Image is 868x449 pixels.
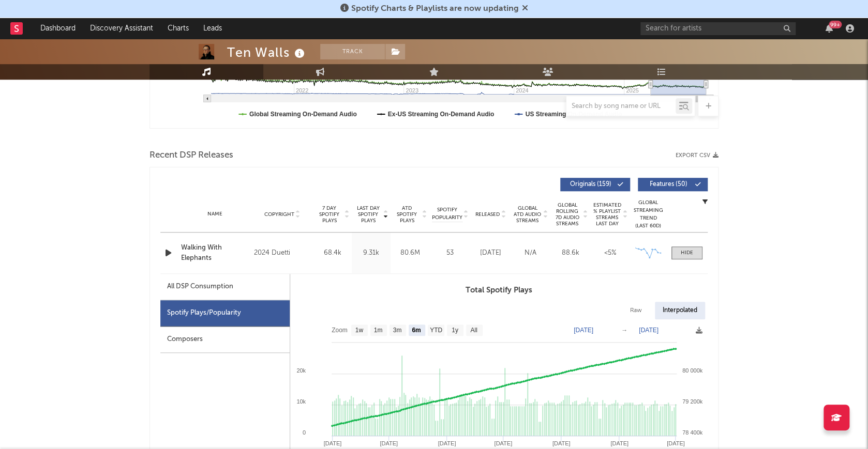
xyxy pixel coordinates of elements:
[553,202,581,227] span: Global Rolling 7D Audio Streams
[432,248,468,258] div: 53
[633,199,664,230] div: Global Streaming Trend (Last 60D)
[826,24,833,33] button: 99+
[320,44,385,59] button: Track
[655,302,705,319] div: Interpolated
[593,248,627,258] div: <5%
[593,202,621,227] span: Estimated % Playlist Streams Last Day
[374,327,383,334] text: 1m
[354,248,388,258] div: 9.31k
[264,211,294,218] span: Copyright
[412,327,421,334] text: 6m
[640,22,796,35] input: Search for artists
[290,284,708,297] h3: Total Spotify Plays
[254,247,310,259] div: 2024 Duetti
[83,18,160,39] a: Discovery Assistant
[332,327,348,334] text: Zoom
[667,440,685,446] text: [DATE]
[149,149,233,162] span: Recent DSP Releases
[432,206,462,222] span: Spotify Popularity
[622,302,650,319] div: Raw
[227,44,307,61] div: Ten Walls
[470,327,477,334] text: All
[552,440,571,446] text: [DATE]
[610,440,628,446] text: [DATE]
[160,18,196,39] a: Charts
[167,281,233,293] div: All DSP Consumption
[323,440,341,446] text: [DATE]
[513,248,548,258] div: N/A
[160,300,290,327] div: Spotify Plays/Popularity
[452,327,458,334] text: 1y
[682,398,703,405] text: 79 200k
[351,5,519,13] span: Spotify Charts & Playlists are now updating
[638,178,708,191] button: Features(50)
[473,248,508,258] div: [DATE]
[567,181,615,188] span: Originals ( 159 )
[393,327,402,334] text: 3m
[160,274,290,300] div: All DSP Consumption
[196,18,229,39] a: Leads
[380,440,398,446] text: [DATE]
[316,205,343,224] span: 7 Day Spotify Plays
[560,178,630,191] button: Originals(159)
[181,210,249,218] div: Name
[475,211,500,218] span: Released
[181,243,249,263] a: Walking With Elephants
[160,327,290,353] div: Composers
[522,5,528,13] span: Dismiss
[393,248,427,258] div: 80.6M
[393,205,421,224] span: ATD Spotify Plays
[354,205,382,224] span: Last Day Spotify Plays
[303,429,306,436] text: 0
[566,102,676,111] input: Search by song name or URL
[574,327,593,334] text: [DATE]
[296,367,306,374] text: 20k
[676,152,719,159] button: Export CSV
[829,21,842,28] div: 99 +
[645,181,692,188] span: Features ( 50 )
[682,429,703,436] text: 78 400k
[296,398,306,405] text: 10k
[553,248,588,258] div: 88.6k
[430,327,442,334] text: YTD
[316,248,349,258] div: 68.4k
[33,18,83,39] a: Dashboard
[513,205,542,224] span: Global ATD Audio Streams
[639,327,659,334] text: [DATE]
[682,367,703,374] text: 80 000k
[621,327,627,334] text: →
[494,440,512,446] text: [DATE]
[355,327,364,334] text: 1w
[438,440,456,446] text: [DATE]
